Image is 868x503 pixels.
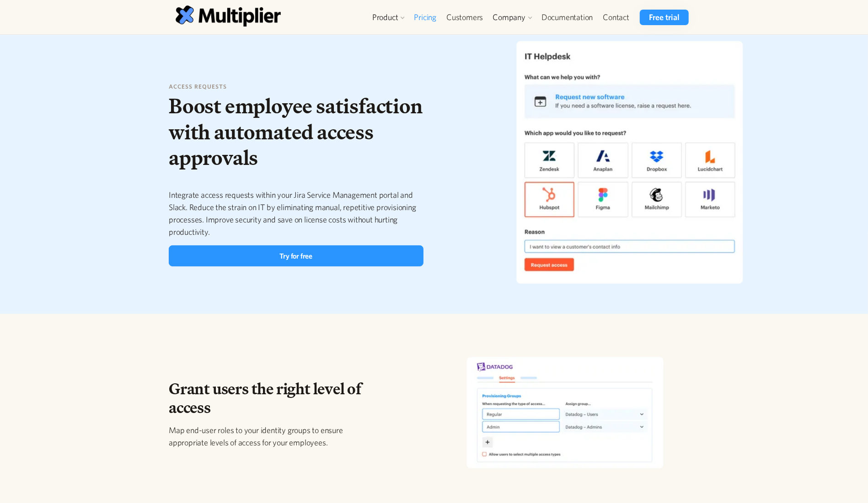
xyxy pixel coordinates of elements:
a: Free trial [640,10,689,25]
p: Integrate access requests within your Jira Service Management portal and Slack. Reduce the strain... [169,189,423,238]
a: Documentation [536,10,598,25]
a: Pricing [409,10,442,25]
div: Product [372,12,398,23]
div: Product [368,10,409,25]
h1: Boost employee satisfaction with automated access approvals [169,93,423,170]
div: Company [488,10,536,25]
h6: access requests [169,82,423,91]
a: Try for free [169,245,423,266]
a: Customers [441,10,488,25]
div: Company [493,12,525,23]
span: Grant users the right level of access [169,376,361,419]
a: Contact [598,10,634,25]
p: Map end-user roles to your identity groups to ensure appropriate levels of access for your employ... [169,424,378,449]
img: Desktop and Mobile illustration [483,29,777,296]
